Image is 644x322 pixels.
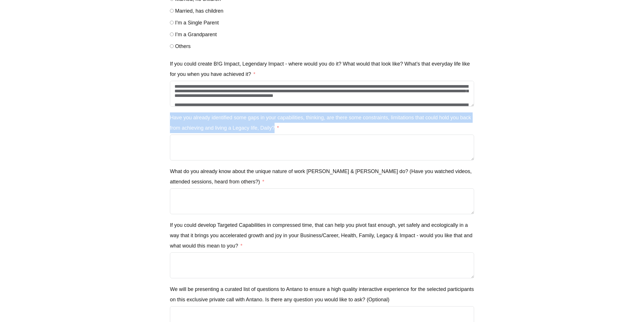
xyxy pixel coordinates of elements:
textarea: Have you already identified some gaps in your capabilities, thinking, are there some constraints,... [170,135,474,160]
label: We will be presenting a curated list of questions to Antano to ensure a high quality interactive ... [170,284,474,305]
textarea: If you could develop Targeted Capabilities in compressed time, that can help you pivot fast enoug... [170,252,474,278]
span: Others [175,43,191,49]
textarea: If you could create B!G Impact, Legendary Impact - where would you do it? What would that look li... [170,81,474,107]
input: Married, has children [170,9,174,13]
label: If you could develop Targeted Capabilities in compressed time, that can help you pivot fast enoug... [170,220,474,251]
textarea: What do you already know about the unique nature of work Antano & Harini do? (Have you watched vi... [170,188,474,214]
label: What do you already know about the unique nature of work Antano & Harini do? (Have you watched vi... [170,166,474,187]
label: If you could create B!G Impact, Legendary Impact - where would you do it? What would that look li... [170,59,474,79]
input: Others [170,44,174,48]
input: I’m a Single Parent [170,21,174,24]
span: I’m a Single Parent [175,20,219,26]
span: Married, has children [175,8,223,14]
label: Have you already identified some gaps in your capabilities, thinking, are there some constraints,... [170,112,474,133]
span: I’m a Grandparent [175,32,217,37]
input: I’m a Grandparent [170,32,174,36]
